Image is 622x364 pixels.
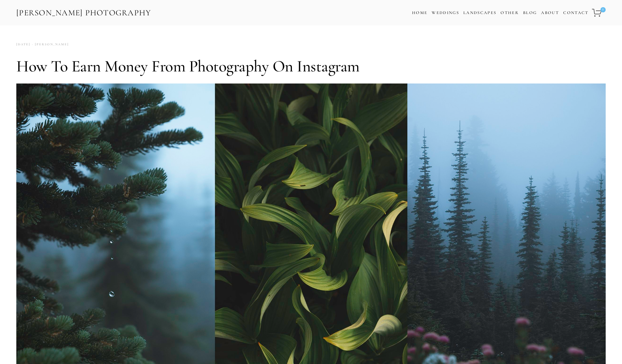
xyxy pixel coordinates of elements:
[463,10,496,15] a: Landscapes
[432,10,459,15] a: Weddings
[412,8,427,18] a: Home
[16,40,30,49] time: [DATE]
[16,56,606,76] h1: How to Earn Money from Photography on Instagram
[501,10,519,15] a: Other
[30,40,69,49] a: [PERSON_NAME]
[523,8,537,18] a: Blog
[541,8,559,18] a: About
[591,5,606,21] a: 0 items in cart
[16,6,152,20] a: [PERSON_NAME] Photography
[563,8,588,18] a: Contact
[600,7,606,12] span: 0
